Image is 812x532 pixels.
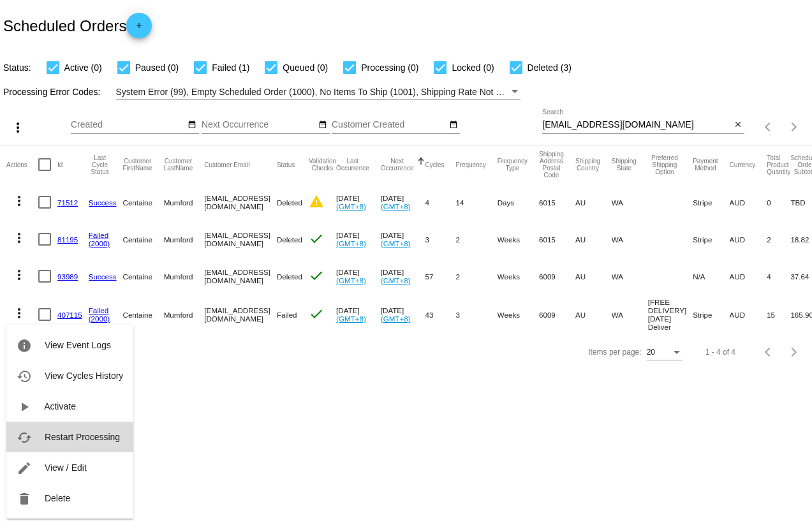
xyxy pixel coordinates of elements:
[44,401,76,411] span: Activate
[17,491,32,506] mat-icon: delete
[45,340,111,350] span: View Event Logs
[17,369,32,384] mat-icon: history
[17,399,32,415] mat-icon: play_arrow
[17,430,32,445] mat-icon: cached
[45,462,87,473] span: View / Edit
[17,461,32,476] mat-icon: edit
[45,432,120,442] span: Restart Processing
[17,338,32,353] mat-icon: info
[45,493,70,503] span: Delete
[45,371,123,381] span: View Cycles History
